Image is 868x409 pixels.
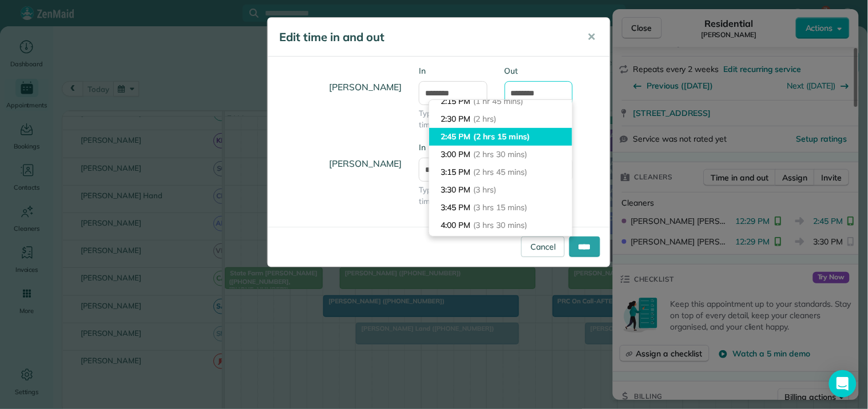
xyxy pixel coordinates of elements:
span: (3 hrs) [473,185,496,195]
span: (2 hrs 30 mins) [473,149,526,159]
h5: Edit time in and out [279,29,571,45]
label: In [419,142,487,153]
span: Type or select a time [419,108,487,130]
li: 2:30 PM [429,110,572,128]
li: 3:15 PM [429,163,572,181]
span: Type or select a time [419,185,487,207]
li: 3:30 PM [429,181,572,199]
span: (2 hrs 15 mins) [473,131,529,142]
span: (3 hrs 30 mins) [473,220,526,230]
li: 2:15 PM [429,93,572,110]
h4: [PERSON_NAME] [276,71,402,103]
li: 4:15 PM [429,234,572,252]
span: (3 hrs 15 mins) [473,202,526,212]
li: 2:45 PM [429,128,572,146]
li: 3:00 PM [429,146,572,163]
div: Open Intercom Messenger [829,370,857,398]
h4: [PERSON_NAME] [276,147,402,180]
label: In [419,65,487,77]
span: ✕ [587,30,596,43]
span: (2 hrs 45 mins) [473,167,526,177]
li: 3:45 PM [429,199,572,216]
label: Out [505,65,573,77]
span: (2 hrs) [473,114,496,124]
a: Cancel [521,236,565,257]
li: 4:00 PM [429,216,572,234]
span: (1 hr 45 mins) [473,96,522,106]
